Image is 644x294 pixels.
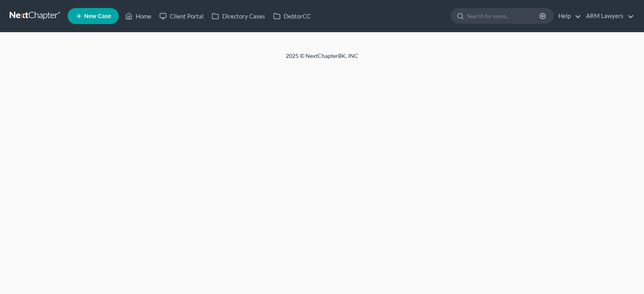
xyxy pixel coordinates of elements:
[554,9,581,23] a: Help
[208,9,269,23] a: Directory Cases
[155,9,208,23] a: Client Portal
[582,9,634,23] a: ARM Lawyers
[467,8,541,23] input: Search by name...
[93,52,551,66] div: 2025 © NextChapterBK, INC
[121,9,155,23] a: Home
[84,13,111,19] span: New Case
[269,9,315,23] a: DebtorCC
